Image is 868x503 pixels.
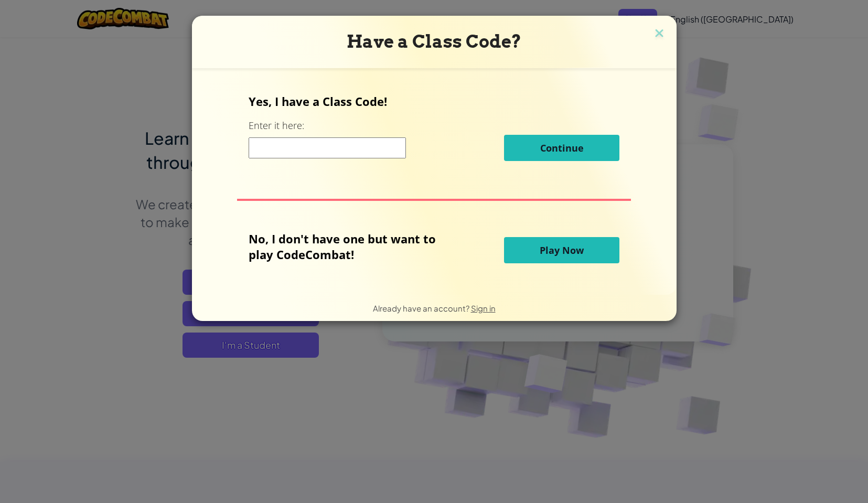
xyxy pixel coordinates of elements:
p: No, I don't have one but want to play CodeCombat! [249,231,452,262]
label: Enter it here: [249,119,304,132]
button: Play Now [504,237,619,263]
span: Have a Class Code? [347,31,521,52]
img: close icon [652,26,666,42]
a: Sign in [471,303,496,313]
button: Continue [504,135,619,161]
p: Yes, I have a Class Code! [249,93,619,109]
span: Already have an account? [373,303,471,313]
span: Play Now [540,244,584,256]
span: Continue [540,142,584,154]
